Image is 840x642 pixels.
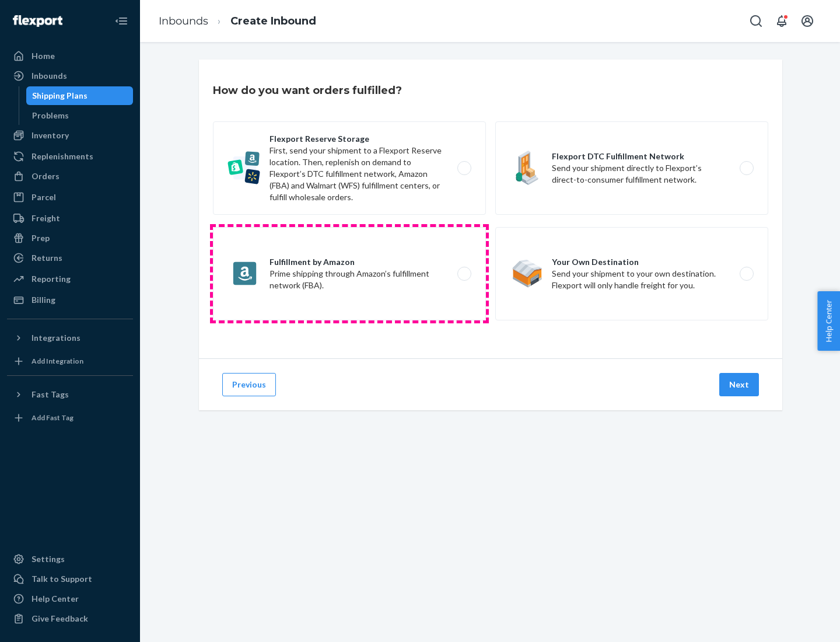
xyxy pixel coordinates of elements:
[7,550,133,568] a: Settings
[796,9,819,33] button: Open account menu
[32,50,55,62] div: Home
[32,553,65,565] div: Settings
[26,106,134,125] a: Problems
[32,593,79,605] div: Help Center
[32,573,92,585] div: Talk to Support
[26,86,134,105] a: Shipping Plans
[7,291,133,309] a: Billing
[7,209,133,228] a: Freight
[110,9,133,33] button: Close Navigation
[7,167,133,186] a: Orders
[32,356,83,366] div: Add Integration
[7,229,133,247] a: Prep
[149,4,325,39] ol: breadcrumbs
[230,15,316,27] a: Create Inbound
[7,609,133,628] button: Give Feedback
[7,570,133,588] a: Talk to Support
[32,130,69,141] div: Inventory
[7,147,133,166] a: Replenishments
[770,9,793,33] button: Open notifications
[744,9,768,33] button: Open Search Box
[7,47,133,65] a: Home
[13,15,62,27] img: Flexport logo
[32,273,71,285] div: Reporting
[32,110,69,121] div: Problems
[213,83,402,98] h3: How do you want orders fulfilled?
[32,252,62,264] div: Returns
[32,170,60,182] div: Orders
[32,389,69,400] div: Fast Tags
[32,212,60,224] div: Freight
[7,67,133,85] a: Inbounds
[32,191,56,203] div: Parcel
[32,232,50,244] div: Prep
[719,373,759,396] button: Next
[32,151,93,162] div: Replenishments
[7,270,133,288] a: Reporting
[7,409,133,427] a: Add Fast Tag
[32,294,55,306] div: Billing
[32,70,67,82] div: Inbounds
[7,126,133,145] a: Inventory
[32,332,80,344] div: Integrations
[7,385,133,404] button: Fast Tags
[222,373,276,396] button: Previous
[32,613,88,624] div: Give Feedback
[7,188,133,207] a: Parcel
[32,413,73,423] div: Add Fast Tag
[7,249,133,267] a: Returns
[7,329,133,347] button: Integrations
[7,352,133,371] a: Add Integration
[817,291,840,351] button: Help Center
[7,589,133,608] a: Help Center
[159,15,208,27] a: Inbounds
[32,90,87,102] div: Shipping Plans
